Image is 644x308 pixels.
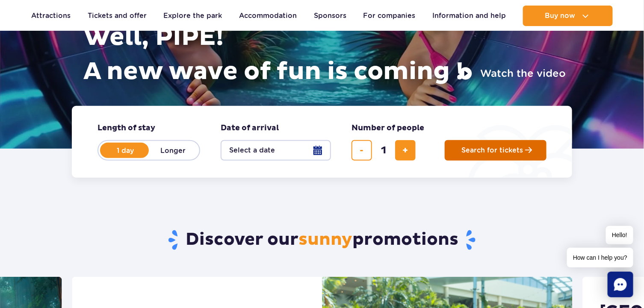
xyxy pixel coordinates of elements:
[88,6,147,26] a: Tickets and offer
[163,12,222,20] font: Explore the park
[573,254,627,261] font: How can I help you?
[117,147,134,155] font: 1 day
[31,12,71,20] font: Attractions
[229,146,275,154] font: Select a date
[239,6,297,26] a: Accommodation
[432,6,506,26] a: Information and help
[363,12,416,20] font: For companies
[373,140,394,161] input: number of tickets
[314,6,346,26] a: Sponsors
[97,123,155,133] font: Length of stay
[161,147,186,155] font: Longer
[314,12,346,20] font: Sponsors
[221,140,331,161] button: Select a date
[352,229,458,250] font: promotions
[459,67,566,80] button: Watch the video
[395,140,416,161] button: add a ticket
[445,140,547,161] button: Search for tickets
[72,106,572,178] form: Planning a visit to Park of Poland
[83,56,464,87] font: A new wave of fun is coming !
[31,6,71,26] a: Attractions
[239,12,297,20] font: Accommodation
[352,140,372,161] button: remove ticket
[83,22,224,53] font: Well, PIPE!
[363,6,416,26] a: For companies
[352,123,424,133] font: Number of people
[88,12,147,20] font: Tickets and offer
[432,12,506,20] font: Information and help
[612,232,627,238] font: Hello!
[186,229,298,250] font: Discover our
[523,6,613,26] button: Buy now
[480,67,566,79] font: Watch the video
[163,6,222,26] a: Explore the park
[221,123,279,133] font: Date of arrival
[608,272,633,297] div: Chat
[298,229,352,250] font: sunny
